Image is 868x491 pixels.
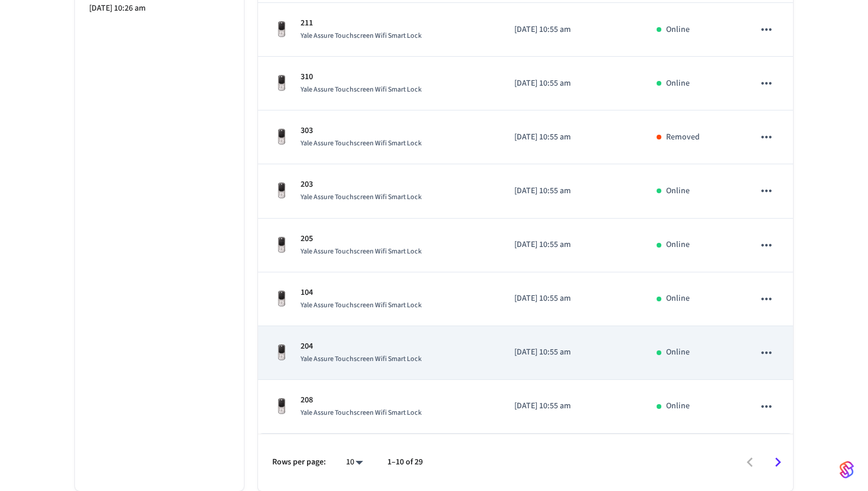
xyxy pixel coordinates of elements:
[301,17,422,30] p: 211
[666,239,690,251] p: Online
[840,460,854,479] img: SeamLogoGradient.69752ec5.svg
[301,233,422,245] p: 205
[514,400,628,412] p: [DATE] 10:55 am
[301,178,422,191] p: 203
[764,448,792,476] button: Go to next page
[514,346,628,359] p: [DATE] 10:55 am
[272,128,291,147] img: Yale Assure Touchscreen Wifi Smart Lock, Satin Nickel, Front
[301,300,422,310] span: Yale Assure Touchscreen Wifi Smart Lock
[301,138,422,148] span: Yale Assure Touchscreen Wifi Smart Lock
[514,77,628,90] p: [DATE] 10:55 am
[666,185,690,197] p: Online
[272,397,291,416] img: Yale Assure Touchscreen Wifi Smart Lock, Satin Nickel, Front
[301,192,422,202] span: Yale Assure Touchscreen Wifi Smart Lock
[89,2,230,15] p: [DATE] 10:26 am
[514,239,628,251] p: [DATE] 10:55 am
[301,246,422,256] span: Yale Assure Touchscreen Wifi Smart Lock
[272,456,326,469] p: Rows per page:
[301,31,422,41] span: Yale Assure Touchscreen Wifi Smart Lock
[272,74,291,93] img: Yale Assure Touchscreen Wifi Smart Lock, Satin Nickel, Front
[272,290,291,308] img: Yale Assure Touchscreen Wifi Smart Lock, Satin Nickel, Front
[301,340,422,353] p: 204
[301,84,422,95] span: Yale Assure Touchscreen Wifi Smart Lock
[666,400,690,412] p: Online
[514,185,628,197] p: [DATE] 10:55 am
[666,24,690,36] p: Online
[340,454,368,471] div: 10
[666,346,690,359] p: Online
[666,77,690,90] p: Online
[272,236,291,255] img: Yale Assure Touchscreen Wifi Smart Lock, Satin Nickel, Front
[666,131,700,144] p: Removed
[301,354,422,364] span: Yale Assure Touchscreen Wifi Smart Lock
[301,71,422,83] p: 310
[272,181,291,200] img: Yale Assure Touchscreen Wifi Smart Lock, Satin Nickel, Front
[514,24,628,36] p: [DATE] 10:55 am
[301,125,422,137] p: 303
[301,287,422,299] p: 104
[301,408,422,418] span: Yale Assure Touchscreen Wifi Smart Lock
[514,292,628,305] p: [DATE] 10:55 am
[666,292,690,305] p: Online
[301,394,422,407] p: 208
[387,456,423,469] p: 1–10 of 29
[514,131,628,144] p: [DATE] 10:55 am
[272,343,291,362] img: Yale Assure Touchscreen Wifi Smart Lock, Satin Nickel, Front
[272,20,291,39] img: Yale Assure Touchscreen Wifi Smart Lock, Satin Nickel, Front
